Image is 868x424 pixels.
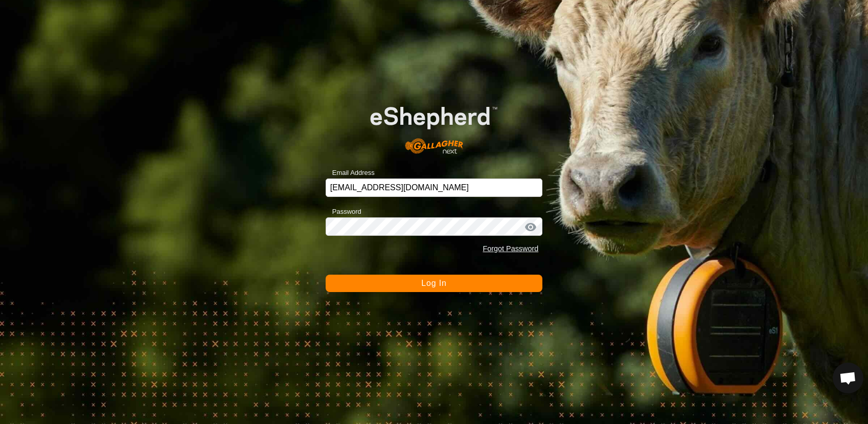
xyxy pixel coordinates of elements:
div: Open chat [833,363,863,393]
input: Email Address [326,178,543,197]
span: Log In [421,279,446,287]
label: Password [326,207,361,217]
button: Log In [326,275,543,292]
img: E-shepherd Logo [347,88,521,163]
label: Email Address [326,168,375,178]
a: Forgot Password [483,244,538,253]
